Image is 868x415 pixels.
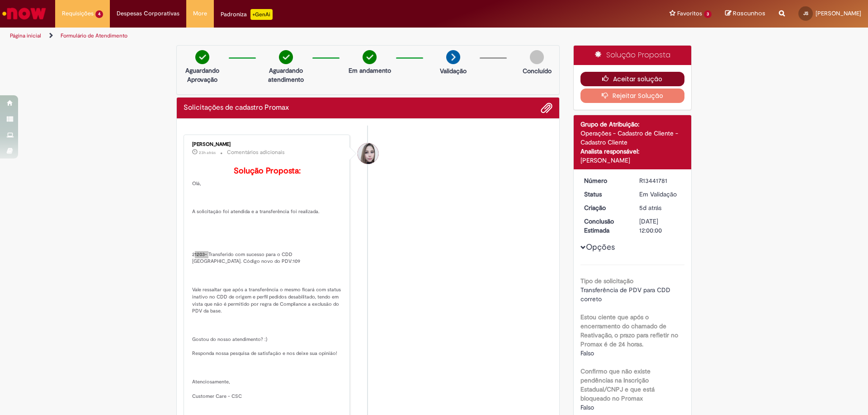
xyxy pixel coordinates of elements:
[577,217,633,235] dt: Conclusão Estimada
[1,5,47,23] img: ServiceNow
[580,156,685,165] div: [PERSON_NAME]
[227,149,285,156] small: Comentários adicionais
[803,10,808,16] span: JS
[10,32,41,39] a: Página inicial
[580,89,685,103] button: Rejeitar Solução
[199,150,216,155] time: 26/08/2025 17:43:01
[577,190,633,199] dt: Status
[580,367,655,402] b: Confirmo que não existe pendências na Inscrição Estadual/CNPJ e que está bloqueado no Promax
[580,147,685,156] div: Analista responsável:
[221,9,273,20] div: Padroniza
[577,203,633,212] dt: Criação
[234,166,301,176] b: Solução Proposta:
[580,277,633,285] b: Tipo de solicitação
[61,32,127,39] a: Formulário de Atendimento
[577,176,633,185] dt: Número
[574,46,692,65] div: Solução Proposta
[250,9,273,20] p: +GenAi
[704,10,712,18] span: 3
[580,120,685,129] div: Grupo de Atribuição:
[358,143,378,164] div: Daniele Aparecida Queiroz
[117,9,179,18] span: Despesas Corporativas
[639,203,681,212] div: 23/08/2025 10:43:14
[192,142,343,147] div: [PERSON_NAME]
[523,66,552,75] p: Concluído
[440,66,467,75] p: Validação
[184,104,289,112] h2: Solicitações de cadastro Promax Histórico de tíquete
[349,66,391,75] p: Em andamento
[279,50,293,64] img: check-circle-green.png
[580,72,685,86] button: Aceitar solução
[530,50,544,64] img: img-circle-grey.png
[580,313,678,348] b: Estou ciente que após o encerramento do chamado de Reativação, o prazo para refletir no Promax é ...
[180,66,224,84] p: Aguardando Aprovação
[639,217,681,235] div: [DATE] 12:00:00
[541,102,552,114] button: Adicionar anexos
[199,150,216,155] span: 23h atrás
[677,9,702,18] span: Favoritos
[733,9,765,18] span: Rascunhos
[264,66,308,84] p: Aguardando atendimento
[725,9,765,18] a: Rascunhos
[639,204,661,212] time: 23/08/2025 10:43:14
[580,403,594,411] span: Falso
[7,28,572,44] ul: Trilhas de página
[580,286,672,303] span: Transferência de PDV para CDD correto
[95,10,103,18] span: 4
[639,176,681,185] div: R13441781
[363,50,377,64] img: check-circle-green.png
[639,190,681,199] div: Em Validação
[816,9,861,17] span: [PERSON_NAME]
[580,349,594,357] span: Falso
[193,9,207,18] span: More
[580,129,685,147] div: Operações - Cadastro de Cliente - Cadastro Cliente
[195,50,209,64] img: check-circle-green.png
[62,9,94,18] span: Requisições
[639,204,661,212] span: 5d atrás
[446,50,460,64] img: arrow-next.png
